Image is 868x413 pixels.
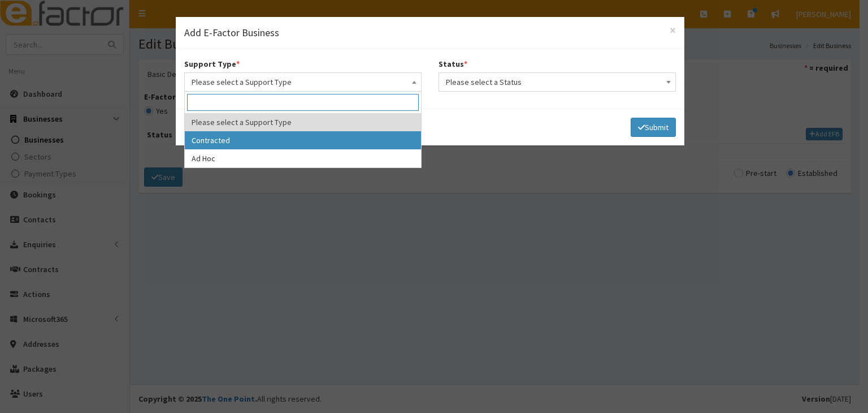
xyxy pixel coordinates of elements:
[184,58,240,70] label: Support Type
[185,149,421,167] li: Ad Hoc
[439,58,467,70] label: Status
[185,131,421,149] li: Contracted
[631,118,676,137] button: Submit
[446,74,669,90] span: Please select a Status
[670,24,676,36] button: Close
[192,74,414,90] span: Please select a Support Type
[439,72,676,92] span: Please select a Status
[184,25,676,40] h4: Add E-Factor Business
[185,113,421,131] li: Please select a Support Type
[184,72,422,92] span: Please select a Support Type
[670,23,676,38] span: ×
